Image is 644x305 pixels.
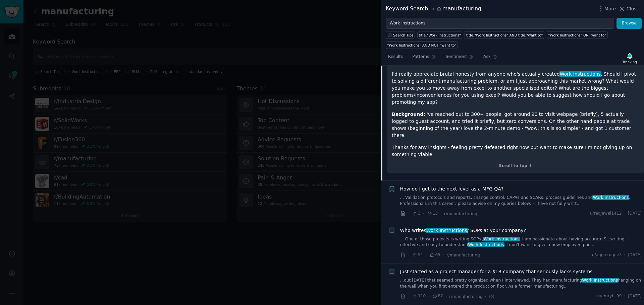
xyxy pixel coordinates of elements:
[443,251,444,258] span: ·
[628,211,642,217] span: [DATE]
[624,211,626,217] span: ·
[559,71,601,77] span: Work Instructions
[447,253,480,257] span: r/manufacturing
[618,5,639,12] button: Close
[412,54,429,60] span: Patterns
[582,278,619,283] span: Work Instructions
[412,293,426,299] span: 110
[386,41,458,49] a: "Work Instructions" AND NOT "want to"
[597,5,616,12] button: More
[446,54,467,60] span: Sentiment
[408,251,410,258] span: ·
[400,236,642,248] a: ... One of those projects is writing SOPs /Work Instructions. I am passionate about having accura...
[485,293,486,300] span: ·
[620,51,639,65] button: Tracking
[548,33,606,37] div: "Work Instructions" OR "want to"
[465,31,544,39] a: title:"Work Instructions" AND title:"want to"
[466,33,543,37] div: title:"Work Instructions" AND title:"want to"
[429,252,440,258] span: 65
[412,211,420,217] span: 3
[430,6,434,12] span: in
[440,210,441,217] span: ·
[392,144,639,158] p: Thanks for any insights - feeling pretty defeated right now but want to make sure I'm not giving ...
[400,185,504,193] a: How do I get to the next level as a MFG QA?
[443,52,476,65] a: Sentiment
[483,54,491,60] span: Ask
[628,252,642,258] span: [DATE]
[597,293,622,299] span: u/emryb_99
[592,195,629,200] span: Work Instructions
[624,293,626,299] span: ·
[392,163,639,169] div: Scroll to top ↑
[628,293,642,299] span: [DATE]
[627,5,639,12] span: Close
[386,5,481,13] div: Keyword Search manufacturing
[386,31,415,39] button: Search Tips
[426,228,468,233] span: Work Instructions
[400,227,526,234] span: Who writes / SOPs at your company?
[408,293,410,300] span: ·
[432,293,443,299] span: 82
[400,195,642,207] a: ... Validation protocols and reports, change control, CAPAs and SCARs, process guidelines andWork...
[604,5,616,12] span: More
[483,237,520,241] span: Work Instructions
[428,293,429,300] span: ·
[387,43,457,48] div: "Work Instructions" AND NOT "want to"
[445,293,447,300] span: ·
[427,211,438,217] span: 13
[624,252,626,258] span: ·
[419,33,461,37] div: title:"Work Instructions"
[616,18,642,29] button: Browse
[408,210,410,217] span: ·
[417,31,462,39] a: title:"Work Instructions"
[412,252,423,258] span: 51
[468,242,504,247] span: Work Instructions
[449,294,482,299] span: r/manufacturing
[481,52,500,65] a: Ask
[388,54,403,60] span: Results
[410,52,438,65] a: Patterns
[622,60,637,64] div: Tracking
[392,111,639,139] p: I've reached out to 300+ people, got around 90 to visit webpage (briefly), 5 actually logged to g...
[592,252,622,258] span: u/aggierogue3
[400,268,593,275] a: Just started as a project manager for a $1B company that seriously lacks systems
[386,52,405,65] a: Results
[444,212,477,216] span: r/manufacturing
[400,278,642,289] a: ...out [DATE] that seemed pretty organized when I interviewed. They had manufacturingWork Instruc...
[590,211,622,217] span: u/redjewel1412
[392,111,425,117] strong: Background:
[547,31,608,39] a: "Work Instructions" OR "want to"
[392,71,639,106] p: I'd really appreciate brutal honesty from anyone who's actually created . Should I pivot to solvi...
[400,227,526,234] a: Who writesWork Instructions/ SOPs at your company?
[426,251,427,258] span: ·
[386,18,614,29] input: Try a keyword related to your business
[423,210,424,217] span: ·
[393,33,414,37] span: Search Tips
